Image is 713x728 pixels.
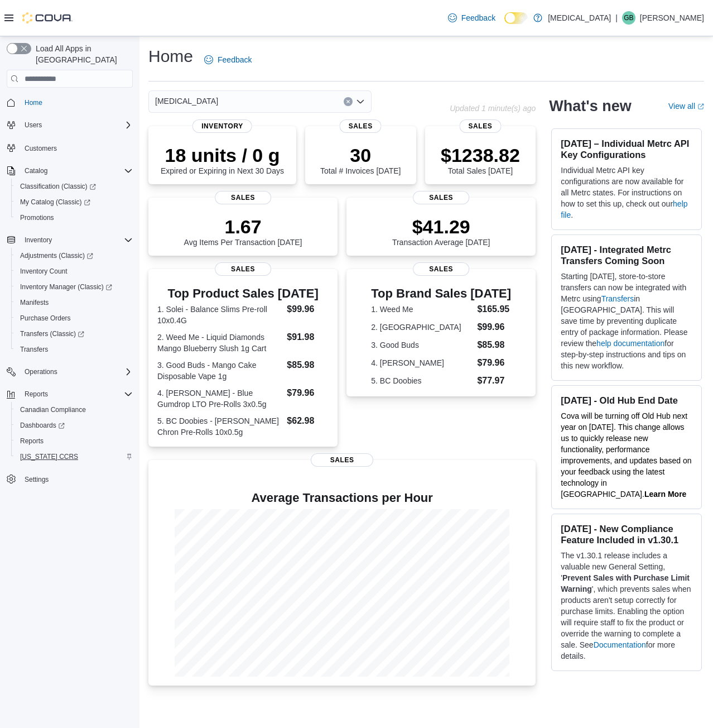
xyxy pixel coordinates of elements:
a: View allExternal link [668,102,704,111]
a: Transfers [16,343,52,356]
button: Operations [20,365,62,379]
nav: Complex example [7,90,133,516]
dd: $79.96 [287,386,329,400]
span: Operations [20,365,133,379]
p: [MEDICAL_DATA] [548,11,611,25]
dt: 2. [GEOGRAPHIC_DATA] [371,322,473,333]
button: Reports [20,387,52,401]
dd: $91.98 [287,331,329,344]
span: Sales [340,119,382,133]
span: Sales [215,262,272,276]
h3: Top Product Sales [DATE] [157,287,329,300]
a: Manifests [16,296,53,309]
span: Sales [459,119,501,133]
div: Glen Byrne [622,11,635,25]
button: Customers [2,140,137,156]
a: Inventory Count [16,265,72,278]
button: Reports [2,386,137,402]
a: Classification (Classic) [11,179,137,194]
p: The v1.30.1 release includes a valuable new General Setting, ' ', which prevents sales when produ... [561,550,692,662]
span: Dashboards [16,419,133,432]
a: My Catalog (Classic) [16,195,95,209]
a: Transfers [601,294,634,303]
span: Users [25,121,42,130]
a: Purchase Orders [16,312,75,325]
a: Inventory Manager (Classic) [11,279,137,295]
a: Learn More [644,490,686,499]
a: help file [561,199,687,219]
span: Inventory Count [20,267,68,276]
dd: $165.95 [477,303,511,316]
button: Catalog [20,164,52,178]
a: Documentation [594,640,646,649]
p: $1238.82 [441,144,520,166]
svg: External link [697,103,704,110]
span: Reports [16,434,133,448]
a: Feedback [200,49,256,71]
span: Reports [20,437,44,446]
span: Purchase Orders [20,314,71,323]
span: Home [20,95,133,109]
h3: [DATE] - New Compliance Feature Included in v1.30.1 [561,523,692,545]
span: Settings [20,472,133,486]
dt: 1. Weed Me [371,304,473,315]
p: $41.29 [392,215,490,238]
span: Promotions [20,213,54,222]
a: My Catalog (Classic) [11,194,137,210]
p: | [615,11,618,25]
a: Reports [16,434,48,448]
strong: Prevent Sales with Purchase Limit Warning [561,573,690,593]
p: 18 units / 0 g [161,144,284,166]
h1: Home [148,45,193,68]
span: Transfers [20,345,48,354]
span: Inventory Count [16,265,133,278]
span: Manifests [20,298,49,307]
h3: Top Brand Sales [DATE] [371,287,511,300]
button: Promotions [11,210,137,226]
span: GB [624,11,633,25]
button: Manifests [11,295,137,310]
dt: 5. BC Doobies - [PERSON_NAME] Chron Pre-Rolls 10x0.5g [157,415,282,438]
button: Reports [11,433,137,449]
dt: 5. BC Doobies [371,375,473,386]
span: Classification (Classic) [20,182,96,191]
dd: $77.97 [477,374,511,387]
span: Feedback [218,54,252,65]
a: Promotions [16,211,59,224]
button: Canadian Compliance [11,402,137,418]
a: Canadian Compliance [16,403,90,416]
span: [US_STATE] CCRS [20,452,78,461]
input: Dark Mode [504,12,528,24]
button: [US_STATE] CCRS [11,449,137,464]
a: [US_STATE] CCRS [16,450,83,463]
dt: 3. Good Buds - Mango Cake Disposable Vape 1g [157,360,282,382]
button: Settings [2,471,137,487]
span: Inventory [20,233,133,247]
p: 1.67 [184,215,302,238]
a: Transfers (Classic) [11,326,137,342]
button: Open list of options [356,97,365,106]
a: Feedback [444,7,500,29]
span: Settings [25,475,49,484]
span: Inventory [25,236,52,245]
p: Starting [DATE], store-to-store transfers can now be integrated with Metrc using in [GEOGRAPHIC_D... [561,271,692,371]
div: Transaction Average [DATE] [392,215,490,247]
span: Transfers [16,343,133,356]
dd: $62.98 [287,414,329,428]
dt: 2. Weed Me - Liquid Diamonds Mango Blueberry Slush 1g Cart [157,332,282,354]
button: Inventory [2,232,137,248]
span: Reports [25,390,48,399]
dd: $85.98 [287,358,329,372]
span: Washington CCRS [16,450,133,463]
button: Users [2,117,137,133]
dd: $85.98 [477,338,511,352]
span: Customers [20,141,133,155]
span: Customers [25,144,57,153]
h2: What's new [549,97,631,115]
span: Adjustments (Classic) [16,249,133,262]
span: Purchase Orders [16,312,133,325]
span: Cova will be turning off Old Hub next year on [DATE]. This change allows us to quickly release ne... [561,411,691,499]
img: Cova [22,12,73,23]
span: My Catalog (Classic) [16,195,133,209]
span: Catalog [20,164,133,178]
